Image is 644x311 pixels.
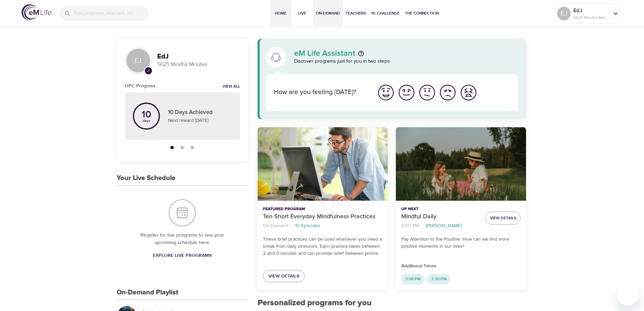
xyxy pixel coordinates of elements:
[295,222,320,229] p: 10 Episodes
[377,83,395,102] img: great
[401,274,425,285] div: 3:00 PM
[397,83,416,102] img: good
[345,10,366,17] span: Teachers
[274,88,367,97] p: How are you feeling [DATE]?
[396,127,526,201] button: Mindful Daily
[258,127,388,201] button: Ten Short Everyday Mindfulness Practices
[427,274,451,285] div: 3:30 PM
[617,284,639,306] iframe: Button to launch messaging window
[22,4,51,20] img: logo
[168,117,232,124] p: Next reward [DATE]
[294,58,518,65] p: Discover programs just for you in two steps
[263,222,288,229] p: On-Demand
[458,82,479,103] button: I'm feeling worst
[117,289,178,296] h3: On-Demand Playlist
[157,61,240,68] p: 5625 Mindful Minutes
[427,276,451,282] span: 3:30 PM
[490,215,516,222] span: View Details
[422,221,423,230] li: ·
[485,212,521,225] button: View Details
[401,236,521,250] p: Pay Attention to the Positive: How can we find more positive moments in our lives?
[258,298,526,308] h2: Personalized programs for you
[263,221,382,230] nav: breadcrumb
[401,212,480,221] p: Mindful Daily
[405,10,439,17] span: The Connection
[437,82,458,103] button: I'm feeling bad
[268,272,299,281] span: View Details
[142,110,151,119] p: 10
[401,221,480,230] nav: breadcrumb
[418,83,436,102] img: ok
[150,249,214,262] a: Explore Live Programs
[169,199,196,226] img: Your Live Schedule
[401,263,521,270] p: Additional Times
[417,82,437,103] button: I'm feeling ok
[371,10,400,17] span: 1% Challenge
[272,10,289,17] span: Home
[117,174,175,182] h3: Your Live Schedule
[222,84,240,90] a: View all notifications
[291,221,292,230] li: ·
[396,82,417,103] button: I'm feeling good
[157,53,240,61] h3: EdJ
[316,10,340,17] span: On-Demand
[74,6,149,21] input: Find programs, teachers, etc...
[401,206,480,212] p: Up Next
[426,222,461,229] p: [PERSON_NAME]
[294,10,310,17] span: Live
[401,222,419,229] p: 3:00 PM
[142,119,151,122] p: days
[263,212,382,221] p: Ten Short Everyday Mindfulness Practices
[438,83,457,102] img: bad
[401,276,425,282] span: 3:00 PM
[573,6,609,15] p: EdJ
[168,108,232,117] p: 10 Days Achieved
[573,15,609,21] p: 5625 Mindful Minutes
[294,49,355,58] p: eM Life Assistant
[125,47,152,74] div: EJ
[263,236,382,257] p: These brief practices can be used whenever you need a break from daily stressors. Each practice t...
[153,251,212,260] span: Explore Live Programs
[263,206,382,212] p: Featured Program
[557,7,571,20] div: EJ
[376,82,396,103] button: I'm feeling great
[263,270,305,283] a: View Details
[125,82,156,90] h6: OPC Progress
[270,52,281,63] img: eM Life Assistant
[459,83,478,102] img: worst
[130,231,235,247] p: Register for live programs to see your upcoming schedule here.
